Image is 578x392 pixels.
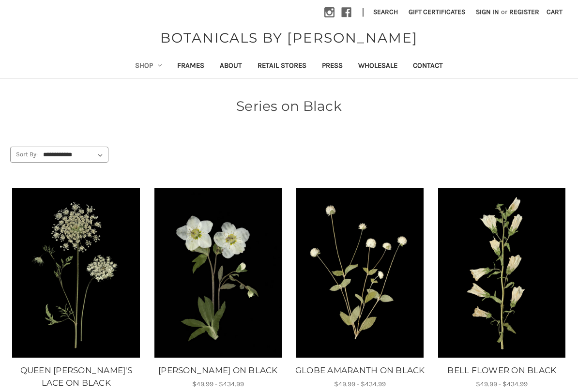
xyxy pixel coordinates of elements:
a: GLOBE AMARANTH ON BLACK, Price range from $49.99 to $434.99 [296,188,425,358]
a: Retail Stores [250,55,314,78]
span: Cart [547,8,563,16]
a: Wholesale [350,55,405,78]
span: $49.99 - $434.99 [192,380,244,388]
h1: Series on Black [10,96,568,116]
a: BELL FLOWER ON BLACK, Price range from $49.99 to $434.99 [438,188,566,358]
a: Shop [127,55,170,78]
a: GLOBE AMARANTH ON BLACK, Price range from $49.99 to $434.99 [294,364,426,377]
a: Press [314,55,350,78]
a: Contact [405,55,451,78]
img: Unframed [438,188,566,358]
a: QUEEN ANNE'S LACE ON BLACK, Price range from $49.99 to $434.99 [12,188,140,358]
img: Unframed [296,188,425,358]
a: LENTON ROSE ON BLACK, Price range from $49.99 to $434.99 [153,188,282,358]
li: | [358,5,368,20]
span: $49.99 - $434.99 [476,380,528,388]
span: or [500,7,508,17]
a: About [212,55,250,78]
img: Unframed [153,188,282,358]
a: BELL FLOWER ON BLACK, Price range from $49.99 to $434.99 [436,364,568,377]
a: LENTON ROSE ON BLACK, Price range from $49.99 to $434.99 [152,364,284,377]
span: $49.99 - $434.99 [334,380,386,388]
label: Sort By: [11,147,38,162]
img: Unframed [12,188,140,358]
a: QUEEN ANNE'S LACE ON BLACK, Price range from $49.99 to $434.99 [10,364,142,389]
a: BOTANICALS BY [PERSON_NAME] [155,28,423,48]
a: Frames [169,55,212,78]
